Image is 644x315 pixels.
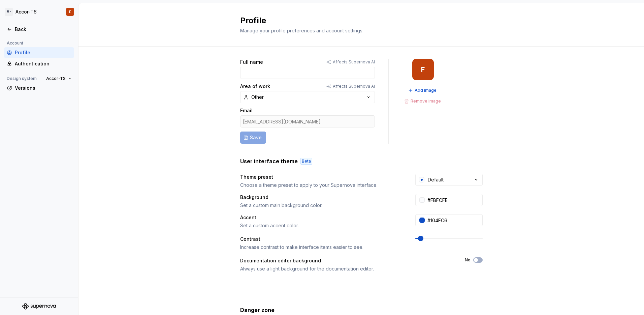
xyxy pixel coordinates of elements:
[15,60,71,67] div: Authentication
[425,214,483,226] input: #104FC6
[1,4,77,19] button: M-Accor-TSF
[5,8,13,16] div: M-
[240,174,403,180] div: Theme preset
[4,39,26,47] div: Account
[428,176,444,183] div: Default
[240,222,403,229] div: Set a custom accent color.
[240,83,270,90] label: Area of work
[15,49,71,56] div: Profile
[240,214,403,221] div: Accent
[4,58,74,69] a: Authentication
[240,244,403,251] div: Increase contrast to make interface items easier to see.
[415,88,437,93] span: Add image
[333,84,375,89] p: Affects Supernova AI
[421,67,425,72] div: F
[69,9,71,15] div: F
[15,85,71,91] div: Versions
[240,15,475,26] h2: Profile
[240,157,298,165] h3: User interface theme
[300,158,312,165] div: Beta
[240,202,403,209] div: Set a custom main background color.
[4,47,74,58] a: Profile
[415,174,483,186] button: Default
[240,265,453,272] div: Always use a light background for the documentation editor.
[15,26,71,33] div: Back
[22,303,56,310] svg: Supernova Logo
[46,76,66,81] span: Accor-TS
[240,182,403,189] div: Choose a theme preset to apply to your Supernova interface.
[406,86,440,95] button: Add image
[240,59,263,65] label: Full name
[251,94,264,101] div: Other
[240,257,453,264] div: Documentation editor background
[425,194,483,206] input: #FFFFFF
[240,28,363,33] span: Manage your profile preferences and account settings.
[240,107,253,114] label: Email
[4,24,74,35] a: Back
[240,194,403,201] div: Background
[4,83,74,93] a: Versions
[15,8,37,15] div: Accor-TS
[333,59,375,65] p: Affects Supernova AI
[4,75,39,83] div: Design system
[240,236,403,242] div: Contrast
[465,257,471,263] label: No
[240,306,275,314] h3: Danger zone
